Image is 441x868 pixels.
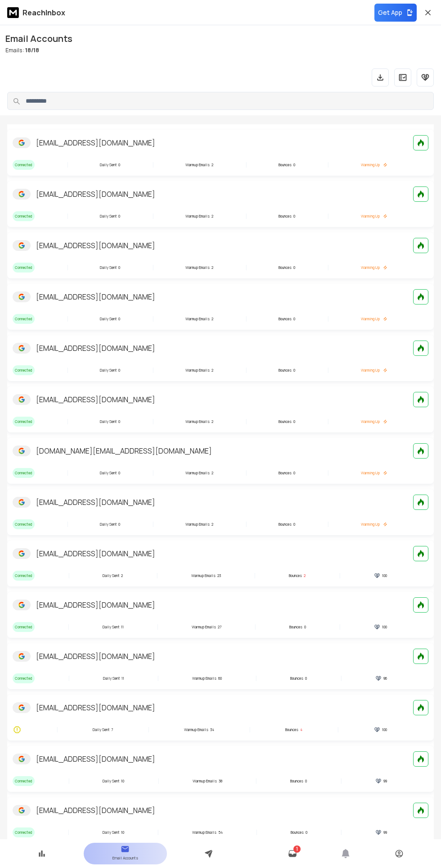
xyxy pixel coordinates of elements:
[304,573,306,578] p: 2
[361,265,387,270] p: Warming Up
[374,573,387,579] div: 100
[185,162,213,168] div: 2
[290,778,303,784] p: Bounces
[13,314,35,324] span: Connected
[100,419,117,424] p: Daily Sent
[100,419,120,424] div: 0
[103,830,124,835] div: 10
[245,416,247,427] span: |
[36,497,155,508] p: [EMAIL_ADDRESS][DOMAIN_NAME]
[361,368,387,373] p: Warming Up
[100,522,120,527] div: 0
[289,573,302,578] p: Bounces
[327,262,329,273] span: |
[249,724,251,735] span: |
[291,830,304,835] p: Bounces
[279,316,292,322] p: Bounces
[192,676,222,681] div: 60
[185,419,213,424] div: 2
[245,468,247,478] span: |
[67,416,68,427] span: |
[254,570,256,581] span: |
[293,162,295,168] p: 0
[185,419,210,424] p: Warmup Emails
[100,316,117,322] p: Daily Sent
[375,778,387,784] div: 99
[100,265,120,270] div: 0
[152,262,154,273] span: |
[300,727,302,732] p: 4
[279,214,292,219] p: Bounces
[152,211,154,222] span: |
[192,676,216,681] p: Warmup Emails
[185,470,213,476] div: 2
[185,214,210,219] p: Warmup Emails
[279,470,292,476] p: Bounces
[13,827,35,837] span: Connected
[304,624,306,630] p: 0
[67,262,68,273] span: |
[285,727,298,732] p: Bounces
[185,316,213,322] div: 2
[374,4,417,22] button: Get App
[100,316,120,322] div: 0
[36,343,155,354] p: [EMAIL_ADDRESS][DOMAIN_NAME]
[327,159,329,170] span: |
[103,778,124,784] div: 10
[375,829,387,836] div: 99
[185,522,210,527] p: Warmup Emails
[192,624,216,630] p: Warmup Emails
[361,470,387,476] p: Warming Up
[67,468,68,478] span: |
[254,622,256,632] span: |
[290,676,303,681] p: Bounces
[185,316,210,322] p: Warmup Emails
[245,519,247,530] span: |
[185,470,210,476] p: Warmup Emails
[67,519,68,530] span: |
[100,162,120,168] div: 0
[293,522,295,527] p: 0
[112,854,138,863] p: Email Accounts
[361,214,387,219] p: Warming Up
[374,727,387,733] div: 100
[339,622,341,632] span: |
[103,573,119,578] p: Daily Sent
[279,419,292,424] p: Bounces
[192,830,216,835] p: Warmup Emails
[185,368,213,373] div: 2
[255,776,257,786] span: |
[103,624,124,630] div: 11
[375,675,387,682] div: 96
[327,416,329,427] span: |
[152,468,154,478] span: |
[13,468,35,478] span: Connected
[93,727,109,732] p: Daily Sent
[103,676,120,681] p: Daily Sent
[25,46,39,54] span: 18 / 18
[185,368,210,373] p: Warmup Emails
[361,316,387,322] p: Warming Up
[184,727,214,732] div: 34
[68,570,70,581] span: |
[5,47,72,54] p: Emails :
[67,622,69,632] span: |
[279,368,292,373] p: Bounces
[185,522,213,527] div: 2
[327,365,329,376] span: |
[185,265,213,270] div: 2
[100,368,120,373] div: 0
[67,159,68,170] span: |
[293,419,295,424] p: 0
[13,571,35,581] span: Connected
[157,673,159,684] span: |
[103,830,119,835] p: Daily Sent
[184,727,208,732] p: Warmup Emails
[13,211,35,221] span: Connected
[100,522,117,527] p: Daily Sent
[67,827,69,838] span: |
[13,263,35,273] span: Connected
[67,211,68,222] span: |
[193,778,222,784] div: 38
[152,314,154,324] span: |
